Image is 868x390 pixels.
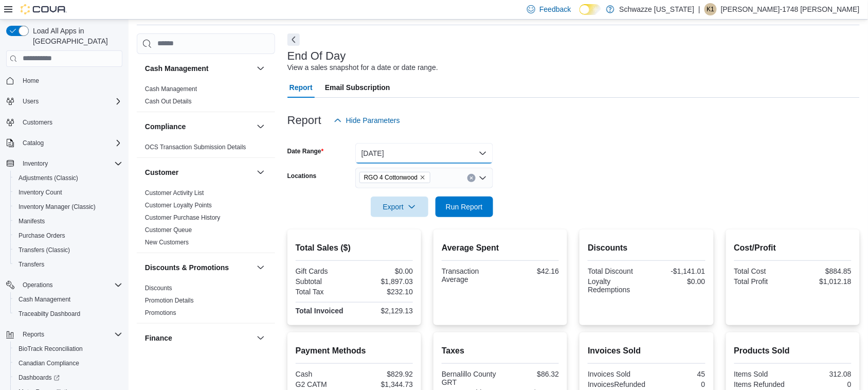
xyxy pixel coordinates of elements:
h3: End Of Day [287,50,346,62]
div: Total Discount [588,267,644,275]
a: Customer Loyalty Points [145,202,212,209]
span: BioTrack Reconciliation [14,343,122,355]
a: Transfers [14,258,48,271]
span: Inventory Manager (Classic) [19,203,96,211]
span: Dashboards [14,371,122,384]
h2: Taxes [442,345,559,357]
div: Items Refunded [734,380,791,388]
span: Customer Purchase History [145,214,221,222]
button: Transfers [10,257,126,272]
span: Promotion Details [145,296,194,305]
a: Customer Queue [145,226,192,234]
button: Users [19,95,43,108]
button: Customer [145,167,252,178]
span: Export [377,197,422,217]
a: Cash Management [145,85,197,93]
a: Cash Out Details [145,98,192,105]
button: Discounts & Promotions [255,261,267,274]
span: Load All Apps in [GEOGRAPHIC_DATA] [29,26,122,46]
h2: Average Spent [442,242,559,254]
p: [PERSON_NAME]-1748 [PERSON_NAME] [721,3,860,15]
label: Locations [287,172,317,180]
span: Report [290,77,313,98]
span: Operations [19,279,122,291]
div: $1,012.18 [795,277,852,286]
div: Discounts & Promotions [137,282,275,323]
h3: Compliance [145,121,186,132]
div: -$1,141.01 [649,267,706,275]
h3: Customer [145,167,178,178]
span: Cash Management [19,295,70,304]
span: Operations [23,281,53,289]
div: Cash Management [137,83,275,112]
button: Inventory Count [10,185,126,200]
span: Inventory Count [14,186,122,199]
button: Hide Parameters [330,110,404,131]
span: Reports [23,330,44,339]
a: Adjustments (Classic) [14,172,82,184]
a: Customer Activity List [145,189,204,197]
span: Customers [23,118,52,127]
button: Users [2,94,126,109]
span: Purchase Orders [19,232,65,240]
button: Inventory Manager (Classic) [10,200,126,214]
div: $1,897.03 [356,277,413,286]
h3: Discounts & Promotions [145,262,229,273]
span: Manifests [14,215,122,227]
a: New Customers [145,239,189,246]
button: Home [2,73,126,88]
div: Loyalty Redemptions [588,277,644,294]
a: Inventory Count [14,186,66,199]
a: Customers [19,116,57,129]
div: Compliance [137,141,275,157]
button: Open list of options [479,174,487,182]
span: Catalog [23,139,44,147]
h2: Total Sales ($) [296,242,413,254]
span: Run Report [446,202,483,212]
div: Items Sold [734,370,791,378]
button: Inventory [19,157,52,170]
div: $232.10 [356,288,413,296]
button: Compliance [255,120,267,133]
p: Schwazze [US_STATE] [620,3,695,15]
button: Inventory [2,156,126,171]
span: Email Subscription [325,77,390,98]
span: OCS Transaction Submission Details [145,143,246,151]
span: Transfers (Classic) [14,244,122,256]
div: $42.16 [502,267,559,275]
span: Discounts [145,284,172,292]
div: Total Profit [734,277,791,286]
a: Promotions [145,309,176,316]
div: Subtotal [296,277,352,286]
div: Total Cost [734,267,791,275]
span: Transfers (Classic) [19,246,70,254]
span: Customer Activity List [145,189,204,197]
div: Invoices Sold [588,370,644,378]
a: Canadian Compliance [14,357,83,369]
h2: Cost/Profit [734,242,852,254]
h2: Payment Methods [296,345,413,357]
h3: Report [287,114,321,127]
div: 45 [649,370,706,378]
span: Users [19,95,122,108]
a: Inventory Manager (Classic) [14,201,100,213]
h3: Finance [145,333,172,343]
div: G2 CATM [296,380,352,388]
a: Promotion Details [145,297,194,304]
span: Cash Management [14,293,122,306]
div: View a sales snapshot for a date or date range. [287,62,438,73]
span: Canadian Compliance [14,357,122,369]
a: Customer Purchase History [145,214,221,221]
span: Reports [19,328,122,341]
div: $86.32 [502,370,559,378]
span: RGO 4 Cottonwood [359,172,431,183]
div: Customer [137,187,275,253]
button: Compliance [145,121,252,132]
div: InvoicesRefunded [588,380,645,388]
span: Customer Loyalty Points [145,201,212,209]
span: Traceabilty Dashboard [14,308,122,320]
span: New Customers [145,238,189,246]
div: Katie-1748 Upton [704,3,717,15]
a: BioTrack Reconciliation [14,343,87,355]
span: Adjustments (Classic) [19,174,78,182]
